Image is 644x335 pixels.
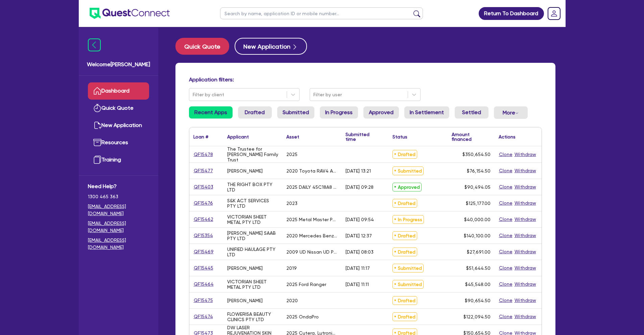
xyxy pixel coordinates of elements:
[227,182,278,192] div: THE RIGHT BOX PTY LTD
[286,265,297,271] div: 2019
[88,193,149,200] span: 1300 465 363
[235,38,307,55] button: New Application
[514,199,536,207] button: Withdraw
[514,280,536,288] button: Withdraw
[392,296,417,305] span: Drafted
[277,106,314,119] a: Submitted
[392,280,424,289] span: Submitted
[463,314,491,319] span: $122,094.50
[464,233,491,238] span: $140,100.00
[227,134,249,139] div: Applicant
[286,201,297,206] div: 2023
[392,215,424,224] span: In Progress
[88,38,101,51] img: icon-menu-close
[499,313,513,320] button: Clone
[193,297,213,304] a: QF15475
[392,150,417,159] span: Drafted
[87,60,150,69] span: Welcome [PERSON_NAME]
[286,184,337,190] div: 2025 DAILY 45C18A8 3.75M DUAL CAB
[227,230,278,241] div: [PERSON_NAME] SAAB PTY LTD
[193,248,214,256] a: QF15469
[93,156,101,164] img: training
[345,233,372,238] div: [DATE] 12:37
[88,151,149,169] a: Training
[392,231,417,240] span: Drafted
[193,280,214,288] a: QF15464
[452,132,491,141] div: Amount financed
[227,298,263,303] div: [PERSON_NAME]
[189,106,233,119] a: Recent Apps
[345,132,378,141] div: Submitted time
[88,182,149,190] span: Need Help?
[227,279,278,290] div: VICTORIAN SHEET METAL PTY LTD
[345,184,374,190] div: [DATE] 09:28
[479,7,544,20] a: Return To Dashboard
[363,106,399,119] a: Approved
[514,297,536,304] button: Withdraw
[88,117,149,134] a: New Application
[93,138,101,147] img: resources
[227,146,278,162] div: The Trustee for [PERSON_NAME] Family Trust
[88,220,149,234] a: [EMAIL_ADDRESS][DOMAIN_NAME]
[286,298,298,303] div: 2020
[466,201,491,206] span: $125,177.00
[193,167,213,175] a: QF15477
[88,100,149,117] a: Quick Quote
[499,232,513,239] button: Clone
[514,183,536,191] button: Withdraw
[286,134,299,139] div: Asset
[464,184,491,190] span: $90,494.05
[88,134,149,151] a: Resources
[320,106,358,119] a: In Progress
[499,215,513,223] button: Clone
[193,134,208,139] div: Loan #
[286,282,326,287] div: 2025 Ford Ranger
[88,237,149,251] a: [EMAIL_ADDRESS][DOMAIN_NAME]
[467,249,491,255] span: $27,691.00
[499,280,513,288] button: Clone
[545,5,563,22] a: Dropdown toggle
[499,199,513,207] button: Clone
[193,264,214,272] a: QF15445
[220,7,423,19] input: Search by name, application ID or mobile number...
[499,248,513,256] button: Clone
[392,183,422,191] span: Approved
[286,233,337,238] div: 2020 Mercedes Benz Actros 2643 Tray Truck
[286,168,337,174] div: 2020 Toyota RAV4 AXAH52R GXL 2WD HYBRID WAGON
[345,217,374,222] div: [DATE] 09:54
[286,152,297,157] div: 2025
[345,265,370,271] div: [DATE] 11:17
[499,134,516,139] div: Actions
[392,166,424,175] span: Submitted
[286,249,337,255] div: 2009 UD Nissan UD PKC37A Curtainsider
[499,183,513,191] button: Clone
[514,167,536,175] button: Withdraw
[466,265,491,271] span: $51,644.50
[514,215,536,223] button: Withdraw
[345,168,371,174] div: [DATE] 13:21
[193,199,213,207] a: QF15476
[465,282,491,287] span: $45,548.00
[514,248,536,256] button: Withdraw
[499,297,513,304] button: Clone
[514,264,536,272] button: Withdraw
[392,248,417,256] span: Drafted
[514,313,536,320] button: Withdraw
[93,121,101,129] img: new-application
[392,312,417,321] span: Drafted
[455,106,488,119] a: Settled
[227,265,263,271] div: [PERSON_NAME]
[499,151,513,158] button: Clone
[494,106,528,119] button: Dropdown toggle
[404,106,449,119] a: In Settlement
[238,106,272,119] a: Drafted
[227,198,278,209] div: S&K ACT SERVICES PTY LTD
[465,298,491,303] span: $90,654.50
[90,8,170,19] img: quest-connect-logo-blue
[88,82,149,100] a: Dashboard
[189,76,542,83] h4: Application filters:
[193,313,213,320] a: QF15474
[286,314,319,319] div: 2025 OndaPro
[193,232,213,239] a: QF15354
